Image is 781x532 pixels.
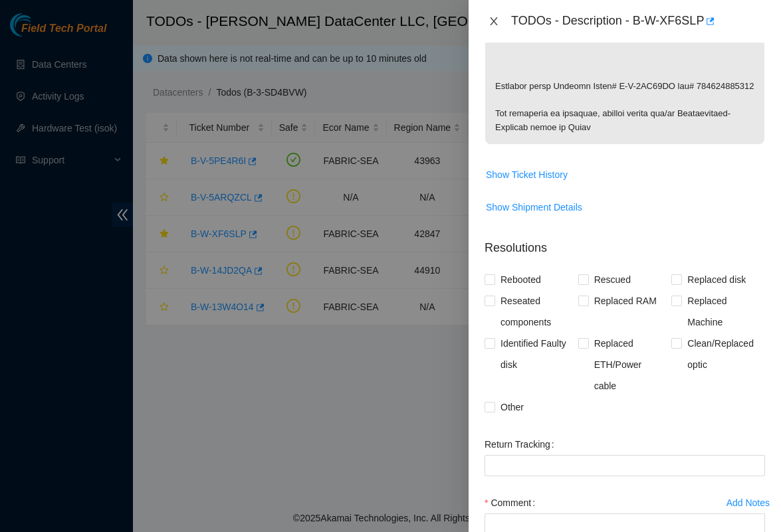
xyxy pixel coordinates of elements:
span: Rescued [589,269,636,290]
div: TODOs - Description - B-W-XF6SLP [511,11,765,32]
span: Replaced Machine [682,290,765,333]
label: Comment [485,492,540,513]
button: Close [485,15,503,28]
button: Show Ticket History [485,164,568,185]
span: Replaced ETH/Power cable [589,333,672,397]
span: Identified Faulty disk [495,333,578,375]
div: Add Notes [726,498,770,507]
span: Clean/Replaced optic [682,333,765,375]
button: Show Shipment Details [485,197,583,218]
span: Replaced disk [682,269,751,290]
span: Rebooted [495,269,546,290]
span: close [489,16,499,27]
p: Resolutions [485,228,765,257]
label: Return Tracking [485,434,560,455]
button: Add Notes [726,492,770,513]
input: Return Tracking [485,455,765,476]
span: Show Shipment Details [486,200,582,215]
span: Replaced RAM [589,290,662,311]
span: Other [495,397,529,418]
span: Show Ticket History [486,167,568,182]
span: Reseated components [495,290,578,333]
